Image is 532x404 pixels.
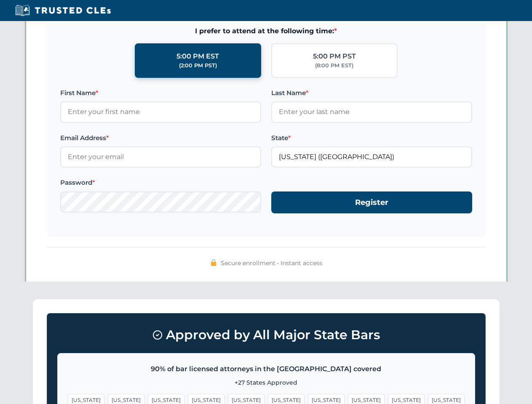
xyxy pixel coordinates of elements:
[210,259,217,266] img: 🔒
[57,324,475,346] h3: Approved by All Major State Bars
[315,61,353,70] div: (8:00 PM EST)
[313,51,356,62] div: 5:00 PM PST
[68,378,465,387] p: +27 States Approved
[13,4,113,17] img: Trusted CLEs
[179,61,217,70] div: (2:00 PM PST)
[221,258,322,268] span: Secure enrollment • Instant access
[60,26,472,37] span: I prefer to attend at the following time:
[60,101,261,122] input: Enter your first name
[60,146,261,167] input: Enter your email
[68,364,465,375] p: 90% of bar licensed attorneys in the [GEOGRAPHIC_DATA] covered
[60,88,261,98] label: First Name
[176,51,219,62] div: 5:00 PM EST
[271,133,472,143] label: State
[60,133,261,143] label: Email Address
[60,178,261,188] label: Password
[271,88,472,98] label: Last Name
[271,101,472,122] input: Enter your last name
[271,146,472,167] input: California (CA)
[271,191,472,214] button: Register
